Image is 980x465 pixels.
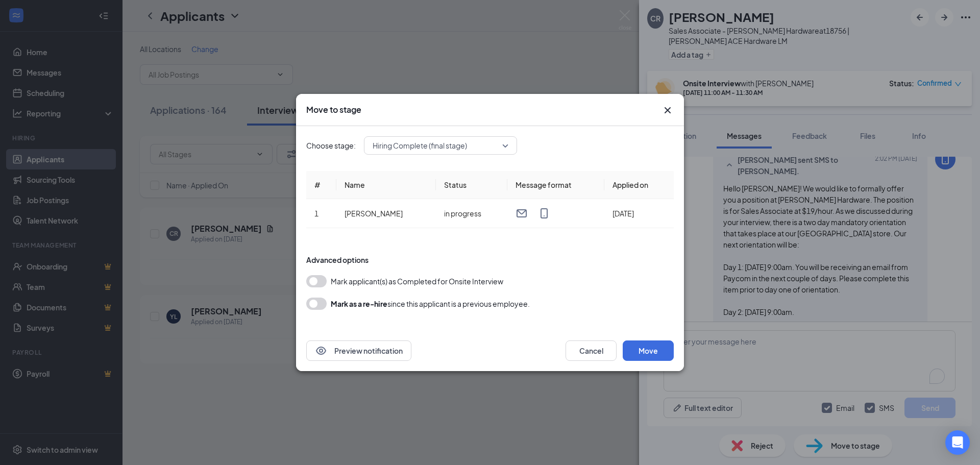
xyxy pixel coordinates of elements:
th: Name [336,171,436,199]
div: since this applicant is a previous employee. [331,298,530,310]
span: Mark applicant(s) as Completed for Onsite Interview [331,275,503,287]
th: # [306,171,336,199]
span: Choose stage: [306,140,356,151]
div: Open Intercom Messenger [945,430,970,455]
button: Cancel [566,340,617,361]
button: Close [661,104,674,116]
svg: Email [516,207,528,219]
h3: Move to stage [306,104,361,115]
th: Applied on [604,171,674,199]
svg: MobileSms [538,207,550,219]
svg: Eye [315,345,327,357]
td: [DATE] [604,199,674,228]
th: Message format [507,171,604,199]
div: Advanced options [306,255,674,265]
td: in progress [436,199,507,228]
span: 1 [314,209,318,218]
span: Hiring Complete (final stage) [373,138,467,153]
svg: Cross [661,104,674,116]
b: Mark as a re-hire [331,299,387,308]
button: Move [623,340,674,361]
th: Status [436,171,507,199]
button: EyePreview notification [306,340,411,361]
td: [PERSON_NAME] [336,199,436,228]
